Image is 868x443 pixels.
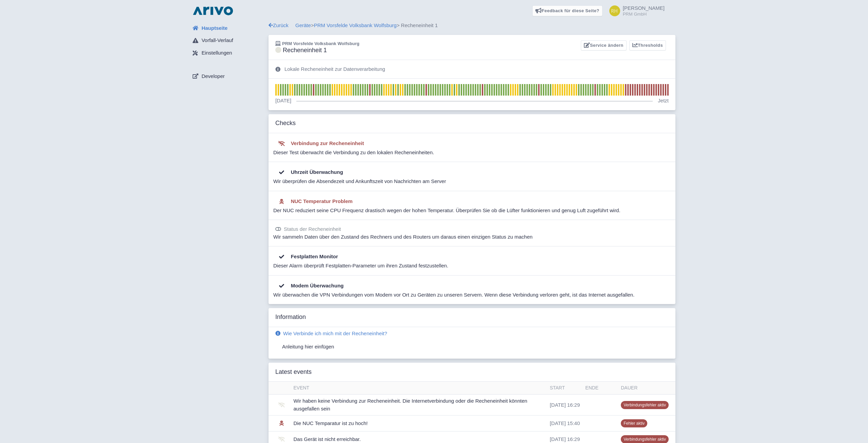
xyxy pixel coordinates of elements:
a: Status der Recheneinheit [275,226,341,232]
p: [DATE] [275,97,291,105]
th: Event [291,382,547,395]
span: [DATE] 16:29 [550,402,580,408]
td: Wir haben keine Verbindung zur Recheneinheit. Die Internetverbindung oder die Recheneinheit könnt... [291,395,547,416]
span: PRM Vorsfelde Volksbank Wolfsburg [282,41,359,46]
a: Vorfall-Verlauf [187,34,269,47]
a: Service ändern [581,40,627,51]
b: Modem Überwachung [291,283,344,288]
p: Jetzt [658,97,669,105]
a: Developer [187,70,269,83]
a: Uhrzeit Überwachung [275,169,343,175]
b: Verbindung zur Recheneinheit [291,140,364,146]
span: [DATE] 16:29 [550,436,580,442]
a: [PERSON_NAME] PRM GmbH [605,5,665,16]
div: Dieser Test überwacht die Verbindung zu den lokalen Recheneinheiten. [273,149,667,157]
h3: Latest events [275,368,312,376]
p: Lokale Recheneinheit zur Datenverarbeitung [284,65,385,73]
div: Der NUC reduziert seine CPU Frequenz drastisch wegen der hohen Temperatur. Überprüfen Sie ob die ... [273,207,667,215]
a: Modem Überwachung [275,283,344,288]
small: PRM GmbH [623,12,665,16]
th: Start [547,382,583,395]
a: Einstellungen [187,47,269,60]
a: Festplatten Monitor [275,254,338,259]
div: Wir sammeln Daten über den Zustand des Rechners und des Routers um daraus einen einzigen Status z... [273,233,667,241]
td: Die NUC Temparatur ist zu hoch! [291,416,547,431]
img: logo [191,5,235,16]
div: > > Recheneinheit 1 [269,22,675,29]
a: Wie Verbinde ich mich mit der Recheneinheit? [275,330,387,336]
a: Hauptseite [187,22,269,35]
p: Anleitung hier einfügen [282,343,662,351]
a: PRM Vorsfelde Volksbank Wolfsburg [314,22,397,28]
a: Zurück [269,22,289,28]
a: Feedback für diese Seite? [532,5,603,16]
b: Uhrzeit Überwachung [291,169,343,175]
h3: Recheneinheit 1 [275,47,359,54]
b: NUC Temperatur Problem [291,198,353,204]
th: Dauer [618,382,675,395]
th: Ende [583,382,618,395]
div: Wir überprüfen die Absendezeit und Ankunftszeit von Nachrichten am Server [273,178,667,185]
span: Developer [201,73,224,80]
a: Verbindung zur Recheneinheit [275,140,364,146]
div: Wir überwachen die VPN Verbindungen vom Modem vor Ort zu Geräten zu unseren Servern. Wenn diese V... [273,291,667,299]
div: Dieser Alarm überprüft Festplatten-Parameter um ihren Zustand festzustellen. [273,262,667,270]
a: Thresholds [629,40,666,51]
span: Vorfall-Verlauf [201,37,233,44]
a: Geräte [295,22,311,28]
h3: Information [275,314,306,321]
a: NUC Temperatur Problem [275,198,353,204]
span: [PERSON_NAME] [623,5,665,11]
h3: Checks [275,120,296,127]
b: Festplatten Monitor [291,254,338,259]
span: [DATE] 15:40 [550,420,580,426]
span: Hauptseite [201,24,228,32]
span: Verbindungsfehler aktiv [621,401,669,409]
span: Fehler aktiv [621,419,647,427]
span: Einstellungen [201,49,232,57]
